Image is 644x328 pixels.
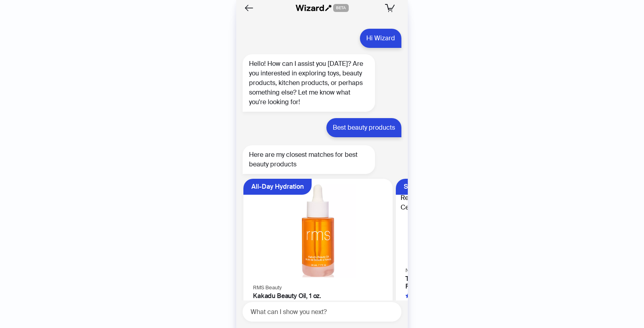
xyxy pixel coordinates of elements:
img: The Body Cream Fragrance-Free – Barrier Repair With 5% Niacinamide, 5 Essential Ceramides + Hyalu... [401,184,540,261]
div: 4.9 out of 5 stars [405,292,444,300]
div: Hello! How can I assist you [DATE]? Are you interested in exploring toys, beauty products, kitche... [243,54,375,112]
span: RMS Beauty [253,284,282,291]
div: Silky Smooth [404,179,442,195]
div: All-Day Hydration [251,179,304,195]
button: Back [243,2,255,14]
div: Here are my closest matches for best beauty products [243,145,375,174]
span: Nécessaire [405,267,433,274]
span: star [405,293,411,298]
img: Kakadu Beauty Oil, 1 oz. [248,184,388,278]
div: Best beauty products [326,118,401,137]
span: BETA [333,4,349,12]
h4: The Body Cream Fragrance-Free – Barrier Repair With 5% [MEDICAL_DATA], 5 Essential Ceramides + [M... [405,275,535,290]
h4: Kakadu Beauty Oil, 1 oz. [253,292,383,300]
div: Hi Wizard [360,29,401,48]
